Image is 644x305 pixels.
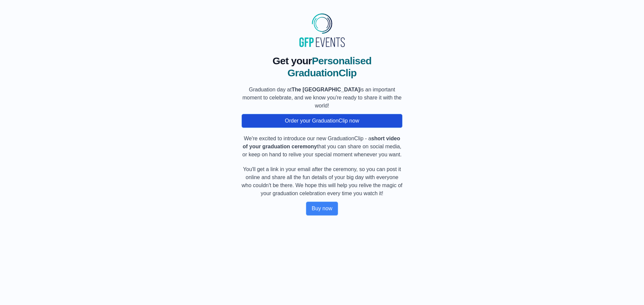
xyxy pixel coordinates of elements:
span: Personalised GraduationClip [287,55,372,78]
p: Graduation day at is an important moment to celebrate, and we know you're ready to share it with ... [241,86,402,110]
span: Get your [272,55,312,66]
button: Buy now [306,202,338,216]
b: The [GEOGRAPHIC_DATA] [291,87,360,92]
p: We're excited to introduce our new GraduationClip - a that you can share on social media, or keep... [241,135,402,159]
p: You'll get a link in your email after the ceremony, so you can post it online and share all the f... [241,165,402,198]
img: MyGraduationClip [297,11,347,50]
button: Order your GraduationClip now [241,114,402,128]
